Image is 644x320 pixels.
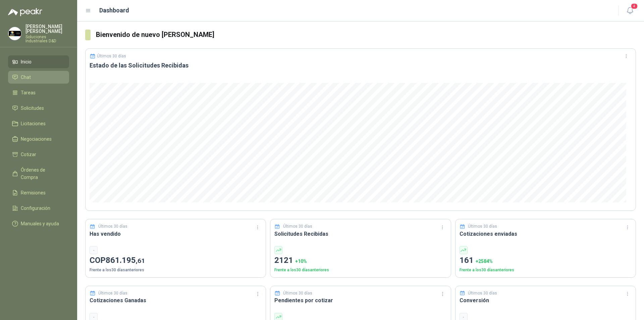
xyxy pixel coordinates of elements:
[90,230,262,238] h3: Has vendido
[21,89,36,96] span: Tareas
[106,256,145,265] span: 861.195
[21,104,44,112] span: Solicitudes
[460,254,632,267] p: 161
[631,3,638,9] span: 4
[274,230,446,238] h3: Solicitudes Recibidas
[97,54,126,58] p: Últimos 30 días
[8,148,69,161] a: Cotizar
[21,166,63,181] span: Órdenes de Compra
[460,230,632,238] h3: Cotizaciones enviadas
[96,30,636,40] h3: Bienvenido de nuevo [PERSON_NAME]
[283,290,312,296] p: Últimos 30 días
[8,27,21,40] img: Company Logo
[274,296,446,305] h3: Pendientes por cotizar
[460,296,632,305] h3: Conversión
[21,120,46,127] span: Licitaciones
[21,135,52,143] span: Negociaciones
[21,220,59,227] span: Manuales y ayuda
[274,254,446,267] p: 2121
[21,74,31,81] span: Chat
[21,204,50,212] span: Configuración
[136,257,145,265] span: ,61
[283,223,312,230] p: Últimos 30 días
[90,296,262,305] h3: Cotizaciones Ganadas
[25,35,69,43] p: Soluciones Industriales D&D
[21,58,32,65] span: Inicio
[8,117,69,130] a: Licitaciones
[468,223,497,230] p: Últimos 30 días
[8,71,69,84] a: Chat
[8,102,69,115] a: Solicitudes
[8,8,42,16] img: Logo peakr
[476,259,493,264] span: + 2584 %
[8,164,69,184] a: Órdenes de Compra
[90,246,98,254] div: -
[8,86,69,99] a: Tareas
[21,151,36,158] span: Cotizar
[8,202,69,215] a: Configuración
[8,55,69,68] a: Inicio
[624,5,636,17] button: 4
[8,217,69,230] a: Manuales y ayuda
[274,267,446,273] p: Frente a los 30 días anteriores
[90,61,632,70] h3: Estado de las Solicitudes Recibidas
[25,24,69,34] p: [PERSON_NAME] [PERSON_NAME]
[90,254,262,267] p: COP
[98,290,127,296] p: Últimos 30 días
[468,290,497,296] p: Últimos 30 días
[98,223,127,230] p: Últimos 30 días
[460,267,632,273] p: Frente a los 30 días anteriores
[99,6,129,15] h1: Dashboard
[8,186,69,199] a: Remisiones
[90,267,262,273] p: Frente a los 30 días anteriores
[21,189,46,196] span: Remisiones
[8,133,69,145] a: Negociaciones
[295,259,307,264] span: + 10 %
